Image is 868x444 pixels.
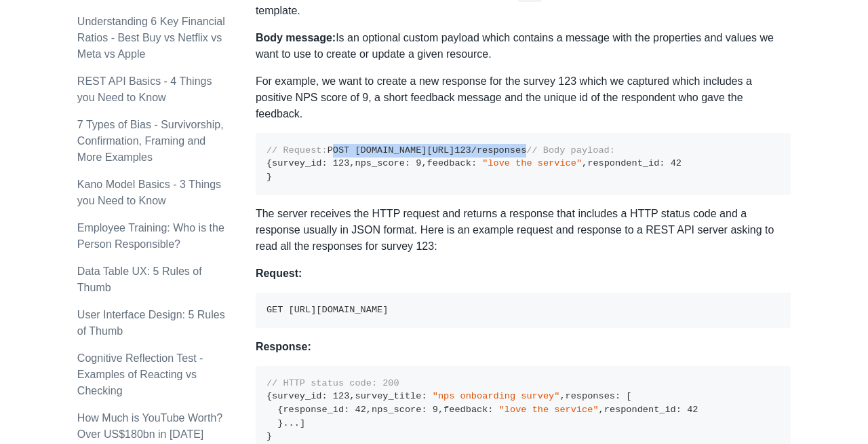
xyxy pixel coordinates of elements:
[77,412,222,440] a: How Much is YouTube Worth? Over US$180bn in [DATE]
[267,391,272,401] span: {
[659,158,665,168] span: :
[615,391,620,401] span: :
[676,405,682,415] span: :
[599,405,604,415] span: ,
[333,391,349,401] span: 123
[256,30,791,62] p: Is an optional custom payload which contains a message with the properties and values we want to ...
[366,405,372,415] span: ,
[77,119,224,163] a: 7 Types of Bias - Survivorship, Confirmation, Framing and More Examples
[77,352,203,396] a: Cognitive Reflection Test - Examples of Reacting vs Checking
[267,145,682,182] code: POST [DOMAIN_NAME][URL] /responses survey_id nps_score feedback respondent_id
[300,418,305,428] span: ]
[277,405,283,415] span: {
[454,145,471,155] span: 123
[267,431,272,441] span: }
[322,391,328,401] span: :
[344,405,349,415] span: :
[582,158,587,168] span: ,
[256,73,791,122] p: For example, we want to create a new response for the survey 123 which we captured which includes...
[77,265,202,293] a: Data Table UX: 5 Rules of Thumb
[77,75,212,103] a: REST API Basics - 4 Things you Need to Know
[77,179,221,206] a: Kano Model Basics - 3 Things you Need to Know
[421,158,427,168] span: ,
[438,405,443,415] span: ,
[77,222,224,250] a: Employee Training: Who is the Person Responsible?
[416,158,421,168] span: 9
[355,405,366,415] span: 42
[256,206,791,255] p: The server receives the HTTP request and returns a response that includes a HTTP status code and ...
[471,158,477,168] span: :
[687,405,698,415] span: 42
[433,405,438,415] span: 9
[488,405,493,415] span: :
[421,391,427,401] span: :
[526,145,615,155] span: // Body payload:
[333,158,349,168] span: 123
[277,418,283,428] span: }
[267,378,399,388] span: // HTTP status code: 200
[482,158,582,168] span: "love the service"
[77,16,225,60] a: Understanding 6 Key Financial Ratios - Best Buy vs Netflix vs Meta vs Apple
[671,158,682,168] span: 42
[267,158,272,168] span: {
[559,391,565,401] span: ,
[349,391,355,401] span: ,
[256,341,311,352] strong: Response:
[256,267,302,279] strong: Request:
[626,391,631,401] span: [
[322,158,328,168] span: :
[499,405,599,415] span: "love the service"
[405,158,410,168] span: :
[267,305,388,315] code: GET [URL][DOMAIN_NAME]
[77,309,225,337] a: User Interface Design: 5 Rules of Thumb
[256,32,336,43] strong: Body message:
[433,391,560,401] span: "nps onboarding survey"
[267,172,272,182] span: }
[349,158,355,168] span: ,
[267,145,328,155] span: // Request:
[267,378,698,442] code: survey_id survey_title responses response_id nps_score feedback respondent_id ...
[421,405,427,415] span: :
